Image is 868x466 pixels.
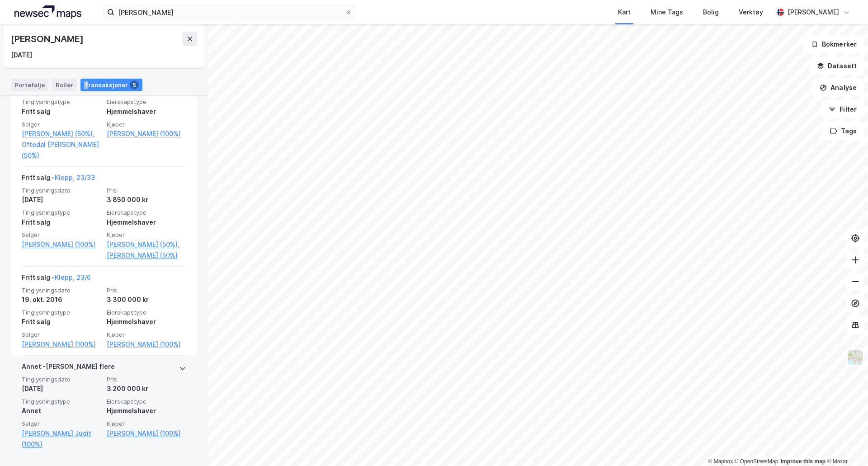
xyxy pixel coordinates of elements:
span: Tinglysningsdato [22,376,101,383]
div: Annet [22,405,101,416]
div: Fritt salg [22,106,101,117]
span: Kjøper [107,231,186,239]
a: [PERSON_NAME] (100%) [107,339,186,350]
a: Klepp, 23/6 [55,273,91,281]
a: [PERSON_NAME] (50%) [107,250,186,261]
div: Mine Tags [651,7,683,18]
span: Kjøper [107,121,186,128]
div: Roller [52,79,77,91]
a: Klepp, 23/33 [55,174,95,181]
div: Annet - [PERSON_NAME] flere [22,361,115,376]
div: Transaksjoner [80,79,142,91]
div: Hjemmelshaver [107,405,186,416]
span: Selger [22,121,101,128]
a: [PERSON_NAME] (100%) [107,128,186,139]
div: Portefølje [11,79,48,91]
div: 19. okt. 2016 [22,294,101,305]
span: Selger [22,420,101,428]
iframe: Chat Widget [823,423,868,466]
span: Pris [107,287,186,294]
span: Eierskapstype [107,98,186,106]
img: Z [847,349,864,366]
span: Tinglysningsdato [22,187,101,194]
a: [PERSON_NAME] (50%), [22,128,101,139]
span: Kjøper [107,331,186,339]
div: Hjemmelshaver [107,217,186,228]
a: Oftedal [PERSON_NAME] (50%) [22,139,101,161]
button: Tags [822,122,864,140]
span: Tinglysningstype [22,398,101,405]
div: [DATE] [11,50,32,61]
span: Eierskapstype [107,398,186,405]
button: Filter [821,100,864,118]
span: Selger [22,231,101,239]
a: [PERSON_NAME] (100%) [22,239,101,250]
span: Tinglysningstype [22,209,101,217]
span: Pris [107,187,186,194]
a: [PERSON_NAME] (50%), [107,239,186,250]
a: Improve this map [781,458,826,465]
span: Tinglysningstype [22,98,101,106]
span: Tinglysningsdato [22,287,101,294]
span: Eierskapstype [107,309,186,316]
a: [PERSON_NAME] Judit (100%) [22,428,101,450]
div: Hjemmelshaver [107,316,186,327]
a: [PERSON_NAME] (100%) [107,428,186,439]
div: Bolig [703,7,719,18]
span: Eierskapstype [107,209,186,217]
div: 3 300 000 kr [107,294,186,305]
div: Kart [618,7,631,18]
button: Datasett [809,57,864,75]
div: Verktøy [739,7,763,18]
div: Fritt salg - [22,272,91,287]
div: [DATE] [22,194,101,205]
div: Fritt salg [22,316,101,327]
a: [PERSON_NAME] (100%) [22,339,101,350]
button: Bokmerker [803,35,864,53]
span: Tinglysningstype [22,309,101,316]
div: [PERSON_NAME] [11,32,85,46]
div: [DATE] [22,383,101,394]
span: Kjøper [107,420,186,428]
div: Kontrollprogram for chat [823,423,868,466]
div: Fritt salg - [22,172,95,187]
input: Søk på adresse, matrikkel, gårdeiere, leietakere eller personer [114,5,345,19]
div: 3 850 000 kr [107,194,186,205]
span: Pris [107,376,186,383]
a: OpenStreetMap [735,458,778,465]
div: [PERSON_NAME] [788,7,839,18]
button: Analyse [812,79,864,97]
div: 3 200 000 kr [107,383,186,394]
div: 5 [130,80,139,89]
span: Selger [22,331,101,339]
div: Fritt salg [22,217,101,228]
img: logo.a4113a55bc3d86da70a041830d287a7e.svg [14,5,81,19]
a: Mapbox [708,458,733,465]
div: Hjemmelshaver [107,106,186,117]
